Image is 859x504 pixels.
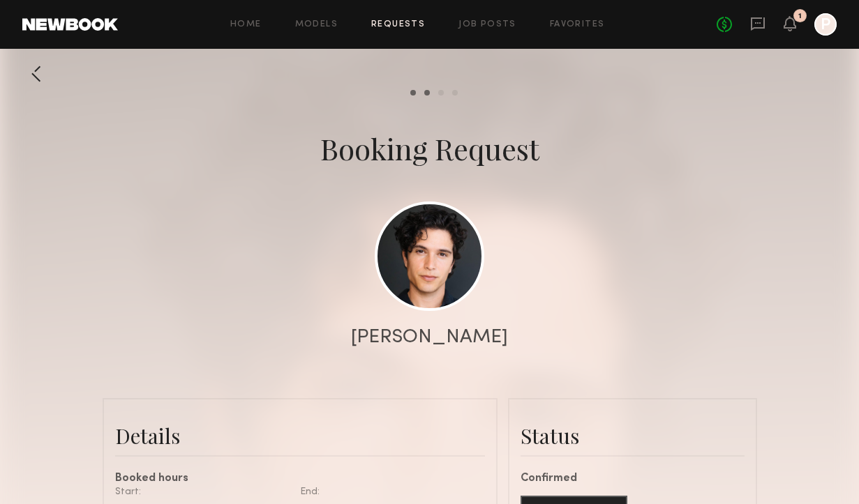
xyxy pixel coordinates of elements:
div: Start: [115,484,290,499]
div: 1 [798,13,802,20]
a: Models [295,20,338,29]
div: Details [115,422,485,450]
a: P [814,13,837,36]
div: End: [300,484,475,499]
div: Booking Request [320,129,539,168]
a: Job Posts [458,20,516,29]
div: Confirmed [521,473,745,484]
a: Requests [371,20,425,29]
div: Status [521,422,745,450]
a: Favorites [550,20,605,29]
div: Booked hours [115,473,485,484]
a: Home [230,20,262,29]
div: [PERSON_NAME] [351,328,508,347]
